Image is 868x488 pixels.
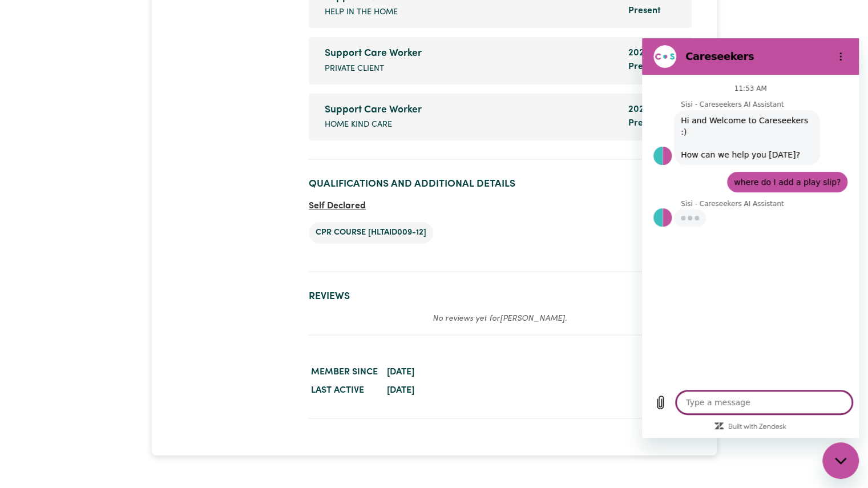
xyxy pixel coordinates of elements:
[387,386,414,395] time: [DATE]
[822,442,859,479] iframe: Button to launch messaging window, conversation in progress
[628,105,661,128] span: 2025 - Present
[309,178,692,190] h2: Qualifications and Additional Details
[628,49,661,71] span: 2023 - Present
[309,222,433,244] li: CPR Course [HLTAID009-12]
[309,201,366,211] span: Self Declared
[309,363,380,381] dt: Member since
[387,368,414,377] time: [DATE]
[433,314,567,323] em: No reviews yet for [PERSON_NAME] .
[325,6,398,19] span: Help in the home
[309,291,692,303] h2: Reviews
[642,38,859,438] iframe: Messaging window
[325,119,392,131] span: Home Kind Care
[325,46,615,61] div: Support Care Worker
[325,103,615,118] div: Support Care Worker
[309,381,380,400] dt: Last active
[325,63,384,75] span: Private client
